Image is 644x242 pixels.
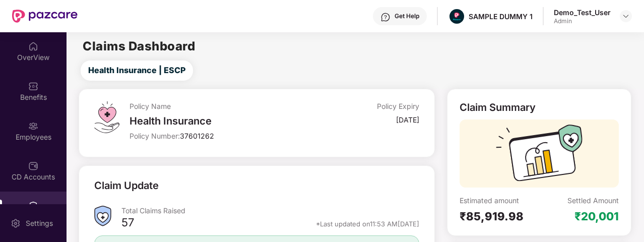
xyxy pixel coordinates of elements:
div: Claim Summary [460,101,536,113]
img: svg+xml;base64,PHN2ZyB4bWxucz0iaHR0cDovL3d3dy53My5vcmcvMjAwMC9zdmciIHdpZHRoPSI0OS4zMiIgaGVpZ2h0PS... [94,101,119,133]
img: Pazcare_Alternative_logo-01-01.png [449,9,464,24]
div: Policy Number: [130,131,323,141]
div: ₹85,919.98 [460,209,539,223]
div: Settings [23,218,56,228]
span: Health Insurance | ESCP [88,64,185,77]
div: ₹20,001 [574,209,619,223]
div: [DATE] [396,115,419,125]
div: Claim Update [94,178,159,194]
div: Demo_Test_User [554,8,611,17]
img: svg+xml;base64,PHN2ZyBpZD0iSGVscC0zMngzMiIgeG1sbnM9Imh0dHA6Ly93d3cudzMub3JnLzIwMDAvc3ZnIiB3aWR0aD... [380,12,391,22]
img: svg+xml;base64,PHN2ZyB3aWR0aD0iMTcyIiBoZWlnaHQ9IjExMyIgdmlld0JveD0iMCAwIDE3MiAxMTMiIGZpbGw9Im5vbm... [496,125,583,188]
div: Policy Expiry [377,101,419,111]
img: svg+xml;base64,PHN2ZyBpZD0iSG9tZSIgeG1sbnM9Imh0dHA6Ly93d3cudzMub3JnLzIwMDAvc3ZnIiB3aWR0aD0iMjAiIG... [28,41,38,51]
div: SAMPLE DUMMY 1 [469,12,533,21]
img: New Pazcare Logo [12,10,78,23]
div: Health Insurance [130,115,323,127]
div: Settled Amount [567,196,619,205]
button: Health Insurance | ESCP [81,60,193,81]
img: ClaimsSummaryIcon [94,206,111,226]
img: svg+xml;base64,PHN2ZyBpZD0iU2V0dGluZy0yMHgyMCIgeG1sbnM9Imh0dHA6Ly93d3cudzMub3JnLzIwMDAvc3ZnIiB3aW... [11,218,21,228]
img: svg+xml;base64,PHN2ZyBpZD0iQ0RfQWNjb3VudHMiIGRhdGEtbmFtZT0iQ0QgQWNjb3VudHMiIHhtbG5zPSJodHRwOi8vd3... [28,161,38,171]
img: svg+xml;base64,PHN2ZyBpZD0iQ2xhaW0iIHhtbG5zPSJodHRwOi8vd3d3LnczLm9yZy8yMDAwL3N2ZyIgd2lkdGg9IjIwIi... [28,201,38,211]
div: Policy Name [130,101,323,111]
div: *Last updated on 11:53 AM[DATE] [316,219,419,228]
span: 37601262 [180,132,214,140]
img: svg+xml;base64,PHN2ZyBpZD0iRW1wbG95ZWVzIiB4bWxucz0iaHR0cDovL3d3dy53My5vcmcvMjAwMC9zdmciIHdpZHRoPS... [28,121,38,131]
div: 57 [121,215,134,232]
div: Admin [554,17,611,25]
img: svg+xml;base64,PHN2ZyBpZD0iQmVuZWZpdHMiIHhtbG5zPSJodHRwOi8vd3d3LnczLm9yZy8yMDAwL3N2ZyIgd2lkdGg9Ij... [28,81,38,91]
div: Get Help [395,12,419,20]
img: svg+xml;base64,PHN2ZyBpZD0iRHJvcGRvd24tMzJ4MzIiIHhtbG5zPSJodHRwOi8vd3d3LnczLm9yZy8yMDAwL3N2ZyIgd2... [622,12,630,20]
div: Total Claims Raised [121,206,419,215]
div: Estimated amount [460,196,539,205]
h2: Claims Dashboard [83,40,195,52]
